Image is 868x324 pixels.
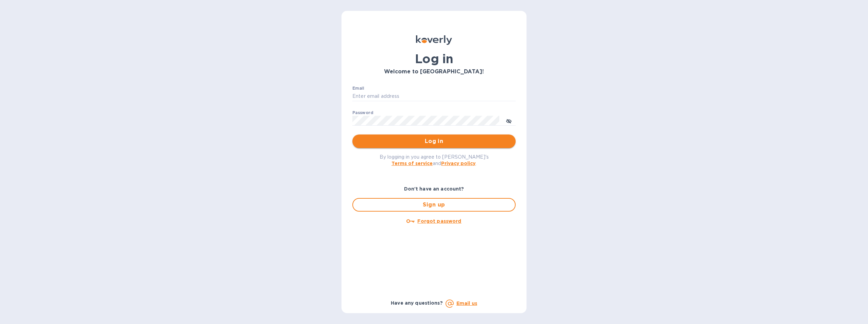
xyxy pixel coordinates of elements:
[391,300,443,306] b: Have any questions?
[352,111,373,115] label: Password
[416,35,452,45] img: Koverly
[417,218,461,224] u: Forgot password
[352,134,516,148] button: Log in
[391,161,433,166] a: Terms of service
[352,52,516,66] h1: Log in
[352,198,516,212] button: Sign up
[456,301,477,306] a: Email us
[352,69,516,75] h3: Welcome to [GEOGRAPHIC_DATA]!
[352,86,364,90] label: Email
[404,186,464,192] b: Don't have an account?
[441,161,475,166] a: Privacy policy
[358,201,510,209] span: Sign up
[380,154,489,166] span: By logging in you agree to [PERSON_NAME]'s and .
[502,114,516,127] button: toggle password visibility
[352,91,516,102] input: Enter email address
[358,137,510,145] span: Log in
